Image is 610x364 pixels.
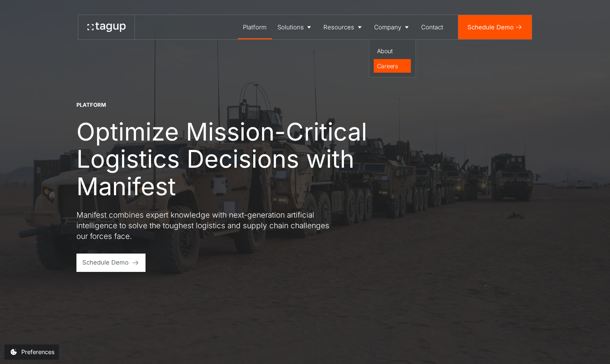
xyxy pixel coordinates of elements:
a: About [374,44,411,58]
a: Company [369,15,416,39]
a: Platform [238,15,272,39]
h1: Optimize Mission-Critical Logistics Decisions with Manifest [76,118,385,200]
p: Manifest combines expert knowledge with next-generation artificial intelligence to solve the toug... [76,210,341,241]
div: Schedule Demo [82,258,129,267]
a: Careers [374,59,411,72]
nav: Company [369,39,416,77]
div: Platform [76,101,106,109]
div: Company [374,23,401,32]
a: Solutions [272,15,318,39]
a: Schedule Demo [458,15,532,39]
div: About [377,47,408,55]
div: Contact [421,23,443,32]
div: Resources [323,23,354,32]
a: Schedule Demo [76,254,146,272]
div: Platform [243,23,266,32]
a: Resources [318,15,369,39]
div: Careers [377,62,408,70]
div: Preferences [21,347,54,356]
div: Solutions [277,23,304,32]
a: Contact [416,15,449,39]
div: Schedule Demo [467,23,514,32]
